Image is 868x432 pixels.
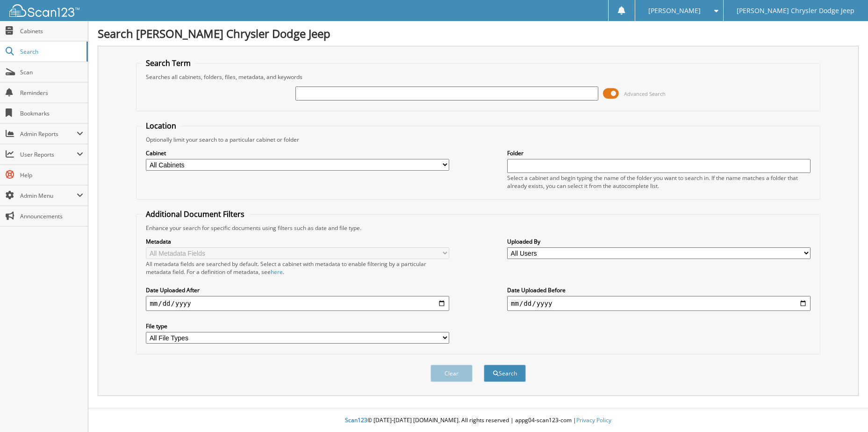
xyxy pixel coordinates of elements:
[20,130,77,138] span: Admin Reports
[9,4,79,17] img: scan123-logo-white.svg
[141,121,181,131] legend: Location
[507,286,811,294] label: Date Uploaded Before
[20,151,77,158] span: User Reports
[430,365,473,382] button: Clear
[141,73,815,81] div: Searches all cabinets, folders, files, metadata, and keywords
[20,171,83,179] span: Help
[88,409,868,432] div: © [DATE]-[DATE] [DOMAIN_NAME]. All rights reserved | appg04-scan123-com |
[507,174,811,190] div: Select a cabinet and begin typing the name of the folder you want to search in. If the name match...
[737,8,854,14] span: [PERSON_NAME] Chrysler Dodge Jeep
[141,209,249,219] legend: Additional Document Filters
[20,89,83,97] span: Reminders
[146,322,449,330] label: File type
[141,58,195,68] legend: Search Term
[624,90,666,97] span: Advanced Search
[345,416,367,424] span: Scan123
[20,212,83,220] span: Announcements
[576,416,611,424] a: Privacy Policy
[20,109,83,117] span: Bookmarks
[20,27,83,35] span: Cabinets
[484,365,526,382] button: Search
[507,296,811,311] input: end
[98,26,859,41] h1: Search [PERSON_NAME] Chrysler Dodge Jeep
[20,48,82,56] span: Search
[146,286,449,294] label: Date Uploaded After
[146,260,449,276] div: All metadata fields are searched by default. Select a cabinet with metadata to enable filtering b...
[141,224,815,232] div: Enhance your search for specific documents using filters such as date and file type.
[146,149,449,157] label: Cabinet
[507,238,811,245] label: Uploaded By
[271,268,283,276] a: here
[20,192,77,200] span: Admin Menu
[146,296,449,311] input: start
[648,8,701,14] span: [PERSON_NAME]
[141,136,815,144] div: Optionally limit your search to a particular cabinet or folder
[507,149,811,157] label: Folder
[146,238,449,245] label: Metadata
[20,68,83,76] span: Scan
